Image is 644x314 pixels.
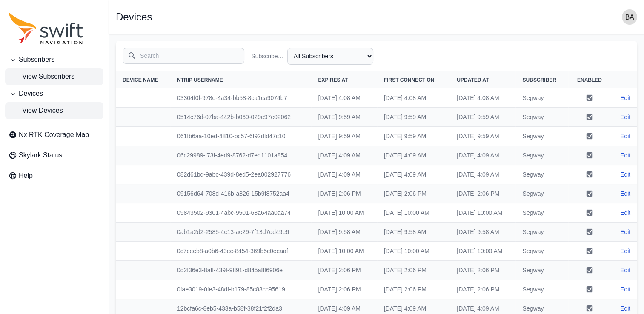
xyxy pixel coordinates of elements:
[19,88,43,99] span: Devices
[620,266,630,274] a: Edit
[450,165,515,184] td: [DATE] 4:09 AM
[620,132,630,140] a: Edit
[620,113,630,121] a: Edit
[450,184,515,203] td: [DATE] 2:06 PM
[170,242,312,261] td: 0c7ceeb8-a0b6-43ec-8454-369b5c0eeaaf
[515,88,568,108] td: Segway
[5,51,103,68] button: Subscribers
[620,170,630,179] a: Edit
[515,165,568,184] td: Segway
[170,165,312,184] td: 082d61bd-9abc-439d-8ed5-2ea002927776
[515,184,568,203] td: Segway
[457,77,489,83] span: Updated At
[620,94,630,102] a: Edit
[170,146,312,165] td: 06c29989-f73f-4ed9-8762-d7ed1101a854
[620,189,630,198] a: Edit
[170,280,312,299] td: 0fae3019-0fe3-48df-b179-85c83cc95619
[620,285,630,294] a: Edit
[515,146,568,165] td: Segway
[170,203,312,223] td: 09843502-9301-4abc-9501-68a64aa0aa74
[19,171,33,181] span: Help
[170,127,312,146] td: 061fb6aa-10ed-4810-bc57-6f92dfd47c10
[5,167,103,184] a: Help
[19,150,62,160] span: Skylark Status
[377,242,450,261] td: [DATE] 10:00 AM
[311,223,377,242] td: [DATE] 9:58 AM
[620,304,630,313] a: Edit
[450,88,515,108] td: [DATE] 4:08 AM
[19,130,89,140] span: Nx RTK Coverage Map
[311,242,377,261] td: [DATE] 10:00 AM
[620,247,630,255] a: Edit
[515,261,568,280] td: Segway
[515,108,568,127] td: Segway
[450,108,515,127] td: [DATE] 9:59 AM
[450,280,515,299] td: [DATE] 2:06 PM
[311,280,377,299] td: [DATE] 2:06 PM
[515,223,568,242] td: Segway
[450,127,515,146] td: [DATE] 9:59 AM
[377,88,450,108] td: [DATE] 4:08 AM
[170,71,312,88] th: NTRIP Username
[19,54,54,65] span: Subscribers
[568,71,611,88] th: Enabled
[170,108,312,127] td: 0514c76d-07ba-442b-b069-029e97e02062
[311,203,377,223] td: [DATE] 10:00 AM
[311,108,377,127] td: [DATE] 9:59 AM
[311,127,377,146] td: [DATE] 9:59 AM
[9,71,74,82] span: View Subscribers
[515,242,568,261] td: Segway
[318,77,348,83] span: Expires At
[377,108,450,127] td: [DATE] 9:59 AM
[515,71,568,88] th: Subscriber
[5,102,103,119] a: View Devices
[116,12,152,22] h1: Devices
[5,85,103,102] button: Devices
[170,223,312,242] td: 0ab1a2d2-2585-4c13-ae29-7f13d7dd49e6
[311,165,377,184] td: [DATE] 4:09 AM
[450,203,515,223] td: [DATE] 10:00 AM
[311,88,377,108] td: [DATE] 4:08 AM
[450,223,515,242] td: [DATE] 9:58 AM
[450,146,515,165] td: [DATE] 4:09 AM
[5,126,103,143] a: Nx RTK Coverage Map
[622,9,637,25] img: user photo
[251,52,283,60] label: Subscriber Name
[377,146,450,165] td: [DATE] 4:09 AM
[170,184,312,203] td: 09156d64-708d-416b-a826-15b9f8752aa4
[384,77,435,83] span: First Connection
[377,184,450,203] td: [DATE] 2:06 PM
[450,242,515,261] td: [DATE] 10:00 AM
[620,228,630,236] a: Edit
[515,127,568,146] td: Segway
[377,127,450,146] td: [DATE] 9:59 AM
[377,203,450,223] td: [DATE] 10:00 AM
[287,48,373,65] select: Subscriber
[5,147,103,164] a: Skylark Status
[116,71,170,88] th: Device Name
[377,280,450,299] td: [DATE] 2:06 PM
[170,261,312,280] td: 0d2f36e3-8aff-439f-9891-d845a8f6906e
[311,184,377,203] td: [DATE] 2:06 PM
[377,261,450,280] td: [DATE] 2:06 PM
[5,68,103,85] a: View Subscribers
[123,48,244,64] input: Search
[620,208,630,217] a: Edit
[377,223,450,242] td: [DATE] 9:58 AM
[515,280,568,299] td: Segway
[9,106,63,116] span: View Devices
[450,261,515,280] td: [DATE] 2:06 PM
[377,165,450,184] td: [DATE] 4:09 AM
[311,146,377,165] td: [DATE] 4:09 AM
[311,261,377,280] td: [DATE] 2:06 PM
[620,151,630,160] a: Edit
[515,203,568,223] td: Segway
[170,88,312,108] td: 03304f0f-978e-4a34-bb58-8ca1ca9074b7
